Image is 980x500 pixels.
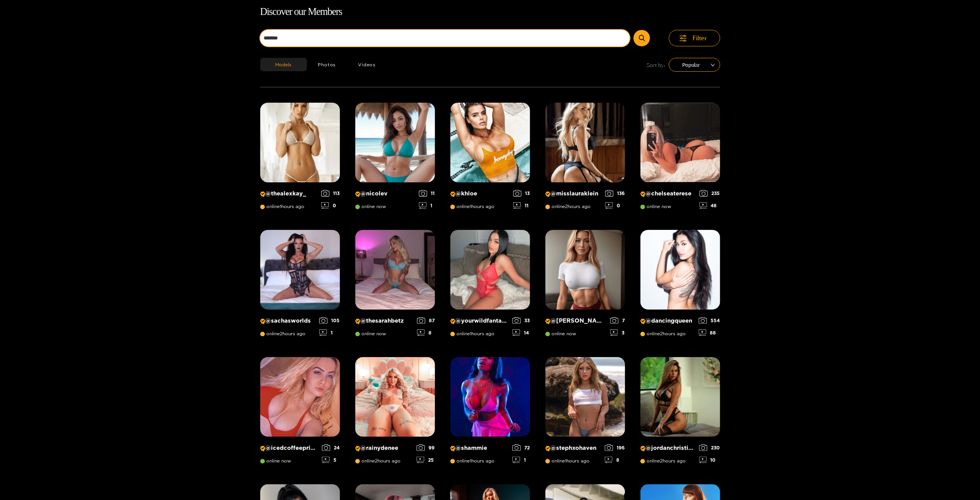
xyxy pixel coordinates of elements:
div: 1 [319,330,340,336]
img: Creator Profile Image: rainydenee [355,357,435,437]
div: 24 [322,444,340,451]
span: online 2 hours ago [260,331,306,336]
img: Creator Profile Image: nicolev [355,103,435,182]
img: Creator Profile Image: yourwildfantasyy69 [450,230,530,310]
p: @ jordanchristine_15 [640,444,695,452]
a: Creator Profile Image: thesarahbetz@thesarahbetzonline now878 [355,230,435,342]
div: 72 [512,444,530,451]
img: Creator Profile Image: thesarahbetz [355,230,435,310]
div: 235 [699,190,720,197]
a: Creator Profile Image: icedcoffeeprincess@icedcoffeeprincessonline now245 [260,357,340,469]
p: @ nicolev [355,190,415,197]
p: @ icedcoffeeprincess [260,444,318,452]
span: online now [545,331,576,336]
div: 25 [417,457,435,463]
div: 105 [319,317,340,324]
div: 33 [512,317,530,324]
p: @ misslauraklein [545,190,601,197]
div: 554 [699,317,720,324]
button: Models [260,58,307,71]
div: 8 [605,457,625,463]
a: Creator Profile Image: shammie@shammieonline1hours ago721 [450,357,530,469]
div: 113 [321,190,340,197]
a: Creator Profile Image: chelseaterese@chelseatereseonline now23548 [640,103,720,215]
div: 0 [321,202,340,209]
span: online 2 hours ago [355,458,401,464]
div: 3 [610,330,625,336]
a: Creator Profile Image: nicolev@nicolevonline now111 [355,103,435,215]
p: @ yourwildfantasyy69 [450,317,509,325]
button: Submit Search [634,30,650,46]
p: @ dancingqueen [640,317,695,325]
img: Creator Profile Image: michelle [545,230,625,310]
span: online 1 hours ago [450,331,495,336]
div: 1 [512,457,530,463]
div: 10 [699,457,720,463]
p: @ [PERSON_NAME] [545,317,606,325]
div: 230 [699,444,720,451]
div: 5 [322,457,340,463]
span: online 1 hours ago [450,204,495,209]
button: Videos [347,58,387,71]
span: online 1 hours ago [450,458,495,464]
div: 11 [419,190,435,197]
div: sort [669,58,720,72]
a: Creator Profile Image: rainydenee@rainydeneeonline2hours ago9925 [355,357,435,469]
div: 14 [512,330,530,336]
span: online now [640,204,671,209]
img: Creator Profile Image: dancingqueen [640,230,720,310]
div: 8 [417,330,435,336]
div: 7 [610,317,625,324]
p: @ sachasworlds [260,317,315,325]
div: 99 [417,444,435,451]
p: @ shammie [450,444,509,452]
p: @ chelseaterese [640,190,696,197]
img: Creator Profile Image: jordanchristine_15 [640,357,720,437]
button: Photos [307,58,347,71]
span: online 2 hours ago [640,458,686,464]
img: Creator Profile Image: thealexkay_ [260,103,340,182]
div: 88 [699,330,720,336]
span: online now [355,204,386,209]
p: @ khloe [450,190,509,197]
div: 196 [605,444,625,451]
span: online 2 hours ago [640,331,686,336]
h1: Discover our Members [260,4,720,20]
p: @ thesarahbetz [355,317,413,325]
a: Creator Profile Image: stephxohaven@stephxohavenonline1hours ago1968 [545,357,625,469]
button: Filter [669,30,720,46]
div: 87 [417,317,435,324]
div: 13 [513,190,530,197]
p: @ thealexkay_ [260,190,317,197]
div: 48 [699,202,720,209]
img: Creator Profile Image: shammie [450,357,530,437]
img: Creator Profile Image: khloe [450,103,530,182]
div: 11 [513,202,530,209]
span: Sort by: [647,61,666,69]
a: Creator Profile Image: dancingqueen@dancingqueenonline2hours ago55488 [640,230,720,342]
p: @ rainydenee [355,444,413,452]
div: 136 [605,190,625,197]
span: Popular [675,59,714,70]
a: Creator Profile Image: michelle@[PERSON_NAME]online now73 [545,230,625,342]
a: Creator Profile Image: yourwildfantasyy69@yourwildfantasyy69online1hours ago3314 [450,230,530,342]
span: online now [260,458,291,464]
a: Creator Profile Image: thealexkay_@thealexkay_online1hours ago1130 [260,103,340,215]
span: Filter [693,34,708,43]
img: Creator Profile Image: sachasworlds [260,230,340,310]
img: Creator Profile Image: misslauraklein [545,103,625,182]
a: Creator Profile Image: sachasworlds@sachasworldsonline2hours ago1051 [260,230,340,342]
span: online now [355,331,386,336]
a: Creator Profile Image: jordanchristine_15@jordanchristine_15online2hours ago23010 [640,357,720,469]
p: @ stephxohaven [545,444,601,452]
img: Creator Profile Image: chelseaterese [640,103,720,182]
span: online 1 hours ago [260,204,305,209]
span: online 1 hours ago [545,458,590,464]
img: Creator Profile Image: icedcoffeeprincess [260,357,340,437]
a: Creator Profile Image: misslauraklein@misslaurakleinonline2hours ago1360 [545,103,625,215]
img: Creator Profile Image: stephxohaven [545,357,625,437]
span: online 2 hours ago [545,204,591,209]
div: 1 [419,202,435,209]
div: 0 [605,202,625,209]
a: Creator Profile Image: khloe@khloeonline1hours ago1311 [450,103,530,215]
